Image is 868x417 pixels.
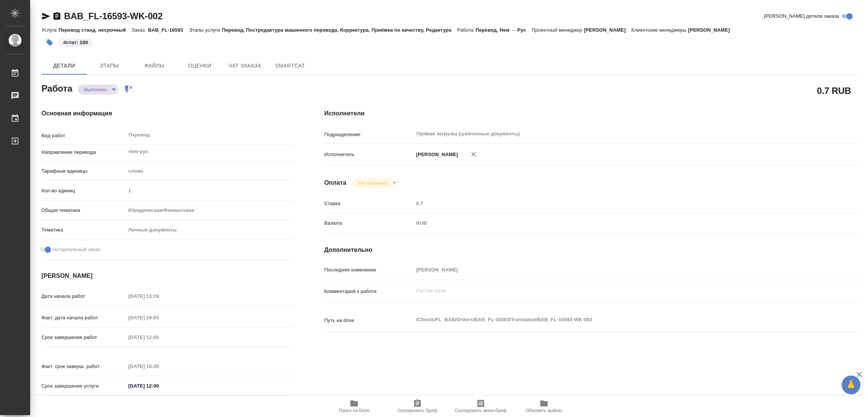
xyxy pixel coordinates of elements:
[324,288,414,295] p: Комментарий к работе
[414,313,815,326] textarea: /Clients/FL_BAB/Orders/BAB_FL-16593/Translated/BAB_FL-16593-WK-002
[41,293,126,300] p: Дата начала работ
[475,27,532,33] p: Перевод, Нем → Рус
[222,27,457,33] p: Перевод, Постредактура машинного перевода, Корректура, Приёмка по качеству, Редактура
[78,84,118,95] div: Выполнен
[131,27,148,33] p: Заказ:
[126,361,192,372] input: Пустое поле
[449,396,512,417] button: Скопировать мини-бриф
[136,61,173,71] span: Файлы
[227,61,263,71] span: Чат заказа
[126,332,192,343] input: Пустое поле
[126,165,294,178] div: слово
[58,27,131,33] p: Перевод станд. несрочный
[324,219,414,227] p: Валюта
[584,27,631,33] p: [PERSON_NAME]
[82,86,109,93] button: Выполнен
[126,312,192,323] input: Пустое поле
[148,27,189,33] p: BAB_FL-16593
[41,149,126,156] p: Направление перевода
[512,396,576,417] button: Обновить файлы
[356,180,390,186] button: Не оплачена
[631,27,688,33] p: Клиентские менеджеры
[41,363,126,370] p: Факт. срок заверш. работ
[182,61,218,71] span: Оценки
[41,12,50,21] button: Скопировать ссылку для ЯМессенджера
[126,291,192,302] input: Пустое поле
[842,376,860,394] button: 🙏
[526,408,562,413] span: Обновить файлы
[41,334,126,341] p: Срок завершения работ
[455,408,506,413] span: Скопировать мини-бриф
[189,27,222,33] p: Этапы услуги
[324,317,414,324] p: Путь на drive
[324,109,860,118] h4: Исполнители
[764,12,839,20] span: [PERSON_NAME] детали заказа
[91,61,127,71] span: Этапы
[324,266,414,274] p: Последнее изменение
[352,178,399,188] div: Выполнен
[41,109,294,118] h4: Основная информация
[465,146,482,163] button: Удалить исполнителя
[845,377,857,393] span: 🙏
[41,27,58,33] p: Услуга
[414,264,815,275] input: Пустое поле
[41,34,58,51] button: Добавить тэг
[126,185,294,196] input: Пустое поле
[322,396,386,417] button: Папка на Drive
[688,27,735,33] p: [PERSON_NAME]
[41,382,126,390] p: Срок завершения услуги
[324,245,860,254] h4: Дополнительно
[126,224,294,236] div: Личные документы
[58,39,93,45] span: стат: 100
[41,314,126,322] p: Факт. дата начала работ
[64,11,163,21] a: BAB_FL-16593-WK-002
[41,81,72,95] h2: Работа
[817,84,851,97] h2: 0.7 RUB
[63,39,88,46] p: #стат: 100
[324,200,414,207] p: Ставка
[41,207,126,214] p: Общая тематика
[457,27,475,33] p: Работа
[324,178,347,187] h4: Оплата
[41,132,126,140] p: Вид работ
[397,408,437,413] span: Скопировать бриф
[414,198,815,209] input: Пустое поле
[324,131,414,138] p: Подразделение
[414,217,815,230] div: RUB
[272,61,308,71] span: SmartCat
[41,167,126,175] p: Тарифные единицы
[324,151,414,158] p: Исполнитель
[414,151,458,158] p: [PERSON_NAME]
[41,271,294,281] h4: [PERSON_NAME]
[46,61,82,71] span: Детали
[532,27,584,33] p: Проектный менеджер
[52,12,61,21] button: Скопировать ссылку
[52,246,100,253] span: Нотариальный заказ
[41,226,126,234] p: Тематика
[41,187,126,195] p: Кол-во единиц
[339,408,370,413] span: Папка на Drive
[126,380,192,391] input: ✎ Введи что-нибудь
[126,204,294,217] div: Юридическая/Финансовая
[386,396,449,417] button: Скопировать бриф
